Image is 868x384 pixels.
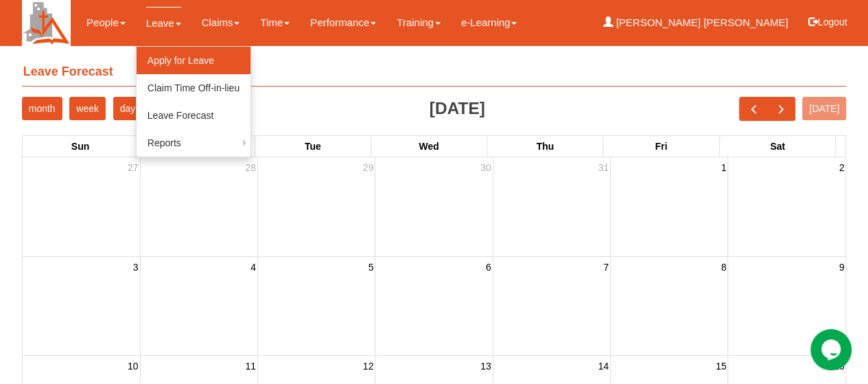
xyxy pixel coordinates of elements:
h2: [DATE] [430,100,485,118]
a: People [86,7,126,38]
button: week [69,97,106,120]
span: Thu [536,141,554,152]
a: [PERSON_NAME] [PERSON_NAME] [602,7,788,38]
span: 27 [126,159,140,176]
button: month [22,97,62,120]
button: day [113,97,143,120]
a: Performance [310,7,376,38]
span: 29 [362,159,375,176]
a: Leave [146,7,181,39]
span: Wed [419,141,438,152]
span: 7 [602,259,610,275]
span: 10 [126,358,140,374]
span: 4 [249,259,257,275]
button: prev [739,97,767,121]
span: 30 [479,159,493,176]
span: 28 [244,159,257,176]
span: 9 [838,259,846,275]
span: 12 [362,358,375,374]
a: Claim Time Off-in-lieu [137,74,250,102]
iframe: chat widget [810,329,854,370]
span: Fri [655,141,668,152]
span: Sat [770,141,785,152]
a: Reports [137,129,250,157]
span: Tue [305,141,321,152]
span: 14 [597,358,611,374]
span: 13 [479,358,493,374]
span: 15 [714,358,728,374]
span: 5 [367,259,375,275]
span: 31 [597,159,611,176]
a: Claims [202,7,240,38]
span: Sun [71,141,89,152]
a: Leave Forecast [137,102,250,129]
span: 3 [132,259,140,275]
button: Logout [799,5,857,38]
span: 2 [838,159,846,176]
span: 8 [720,259,728,275]
span: 1 [720,159,728,176]
a: Training [397,7,441,38]
span: 11 [244,358,257,374]
button: next [766,97,795,121]
a: Apply for Leave [137,47,250,74]
a: e-Learning [461,7,517,38]
h4: Leave Forecast [22,58,847,87]
a: Time [260,7,290,38]
span: 6 [484,259,493,275]
button: [DATE] [802,97,846,120]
